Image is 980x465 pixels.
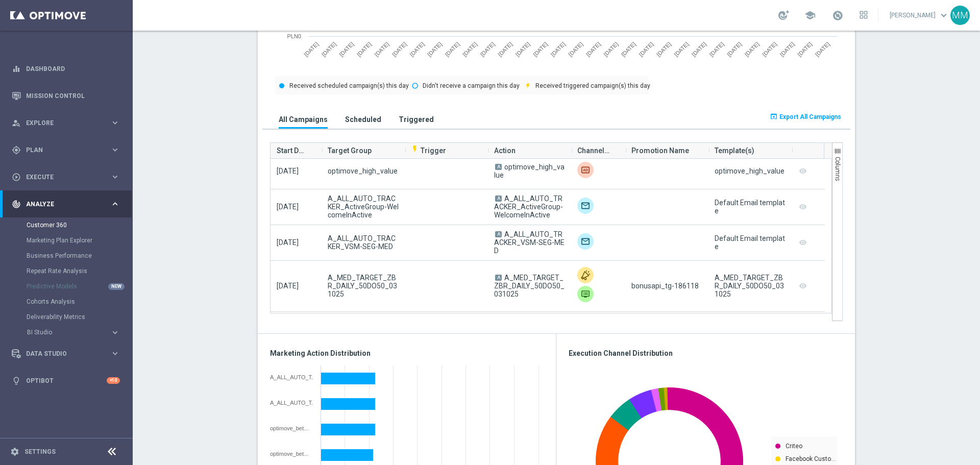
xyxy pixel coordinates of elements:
i: keyboard_arrow_right [110,199,120,209]
i: person_search [12,118,21,128]
img: CMS [577,267,594,283]
button: All Campaigns [276,110,330,129]
button: open_in_browser Export All Campaigns [768,110,843,124]
div: Deliverability Metrics [27,309,132,325]
span: Target Group [328,140,372,161]
span: Execute [26,174,110,180]
div: Execute [12,173,110,182]
button: Triggered [396,110,436,129]
span: A_MED_TARGET_ZBR_DAILY_50DO50_031025 [328,274,399,298]
text: [DATE] [356,41,373,58]
button: lightbulb Optibot +10 [11,377,120,385]
text: [DATE] [532,41,549,58]
a: Customer 360 [27,221,106,229]
text: [DATE] [391,41,408,58]
text: [DATE] [408,41,425,58]
a: Business Performance [27,252,106,260]
a: [PERSON_NAME]keyboard_arrow_down [889,8,950,23]
text: [DATE] [673,41,690,58]
a: Cohorts Analysis [27,298,106,306]
div: gps_fixed Plan keyboard_arrow_right [11,146,120,154]
h3: Execution Channel Distribution [569,349,843,358]
span: A_ALL_AUTO_TRACKER_ActiveGroup-WelcomeInActive [494,194,563,219]
span: school [804,10,816,21]
i: equalizer [12,64,21,74]
h3: All Campaigns [279,115,328,124]
text: [DATE] [708,41,725,58]
i: keyboard_arrow_right [110,172,120,182]
text: Received scheduled campaign(s) this day [289,82,409,89]
i: open_in_browser [770,112,778,120]
span: A_ALL_AUTO_TRACKER_VSM-SEG-MED [494,230,565,255]
span: Analyze [26,201,110,207]
text: [DATE] [550,41,567,58]
span: A [495,164,502,170]
a: Deliverability Metrics [27,313,106,321]
text: [DATE] [638,41,654,58]
div: Plan [12,145,110,155]
span: A_ALL_AUTO_TRACKER_VSM-SEG-MED [328,234,399,251]
i: keyboard_arrow_right [110,145,120,155]
button: track_changes Analyze keyboard_arrow_right [11,200,120,208]
text: [DATE] [338,41,355,58]
button: BI Studio keyboard_arrow_right [27,328,120,336]
img: Criteo [577,162,594,178]
button: play_circle_outline Execute keyboard_arrow_right [11,173,120,181]
text: [DATE] [761,41,778,58]
button: Scheduled [342,110,384,129]
span: Start Date [277,140,307,161]
span: A_MED_TARGET_ZBR_DAILY_50DO50_031025 [494,274,565,298]
div: NEW [108,283,125,290]
text: [DATE] [444,41,461,58]
span: Columns [834,157,841,181]
div: optimove_high_value [715,167,785,175]
text: [DATE] [373,41,390,58]
div: Cohorts Analysis [27,294,132,309]
h3: Scheduled [345,115,381,124]
span: [DATE] [277,282,299,290]
div: optimove_bet_14D_and_reg_30D [270,451,313,457]
text: PLN0 [287,33,301,39]
span: [DATE] [277,203,299,211]
button: equalizer Dashboard [11,65,120,73]
i: keyboard_arrow_right [110,349,120,358]
text: Criteo [786,443,802,450]
span: Explore [26,120,110,126]
i: settings [10,447,19,456]
span: optimove_high_value [494,163,565,179]
a: Repeat Rate Analysis [27,267,106,275]
div: MM [950,6,970,25]
div: Optibot [12,367,120,394]
div: Default Email template [715,199,786,215]
span: Promotion Name [631,140,689,161]
text: [DATE] [479,41,496,58]
img: Target group only [577,233,594,250]
div: Explore [12,118,110,128]
span: Data Studio [26,351,110,357]
text: [DATE] [796,41,813,58]
text: [DATE] [602,41,619,58]
div: Repeat Rate Analysis [27,263,132,279]
button: Data Studio keyboard_arrow_right [11,350,120,358]
img: Private message [577,286,594,302]
text: [DATE] [514,41,531,58]
text: [DATE] [655,41,672,58]
div: Business Performance [27,248,132,263]
div: Mission Control [12,82,120,109]
div: Mission Control [11,92,120,100]
i: play_circle_outline [12,173,21,182]
a: Mission Control [26,82,120,109]
div: A_ALL_AUTO_TRACKER_VSM-SEG-MED [270,400,313,406]
div: Customer 360 [27,217,132,233]
text: [DATE] [744,41,761,58]
span: Trigger [411,146,446,155]
text: [DATE] [620,41,637,58]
